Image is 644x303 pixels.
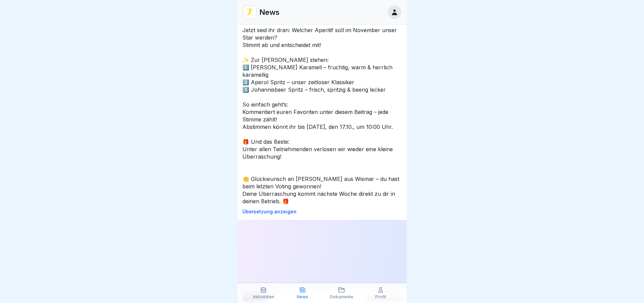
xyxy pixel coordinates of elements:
p: News [259,8,280,17]
p: Aktivitäten [253,295,274,299]
img: vd4jgc378hxa8p7qw0fvrl7x.png [243,6,256,19]
p: 🍹 Aperitif des Monats – eure Stimme zählt! 💛 Jetzt seid ihr dran: Welcher Aperitif soll im Novemb... [242,11,402,205]
p: Übersetzung anzeigen [242,209,402,214]
p: News [297,295,308,299]
p: Dokumente [330,295,353,299]
p: Profil [375,295,386,299]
